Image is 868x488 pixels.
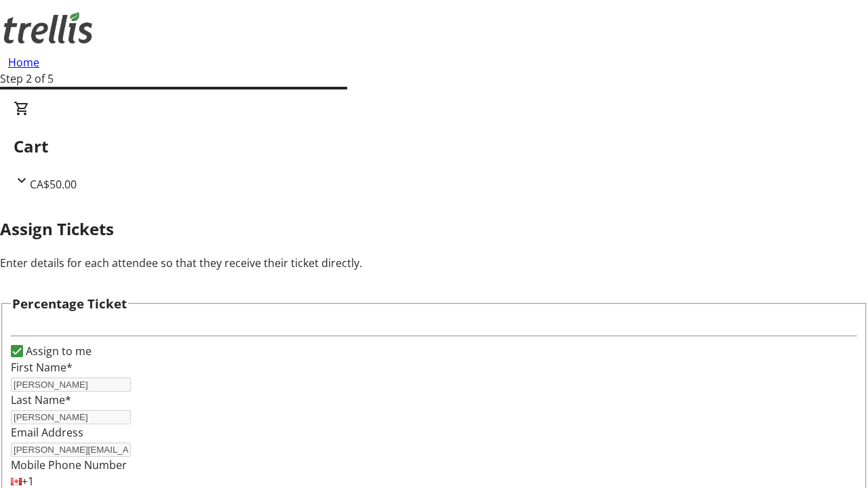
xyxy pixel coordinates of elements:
[14,134,854,159] h2: Cart
[12,294,127,313] h3: Percentage Ticket
[14,100,854,192] div: CartCA$50.00
[30,177,77,192] span: CA$50.00
[23,343,92,359] label: Assign to me
[11,425,83,440] label: Email Address
[11,392,71,407] label: Last Name*
[11,360,73,375] label: First Name*
[11,457,127,472] label: Mobile Phone Number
